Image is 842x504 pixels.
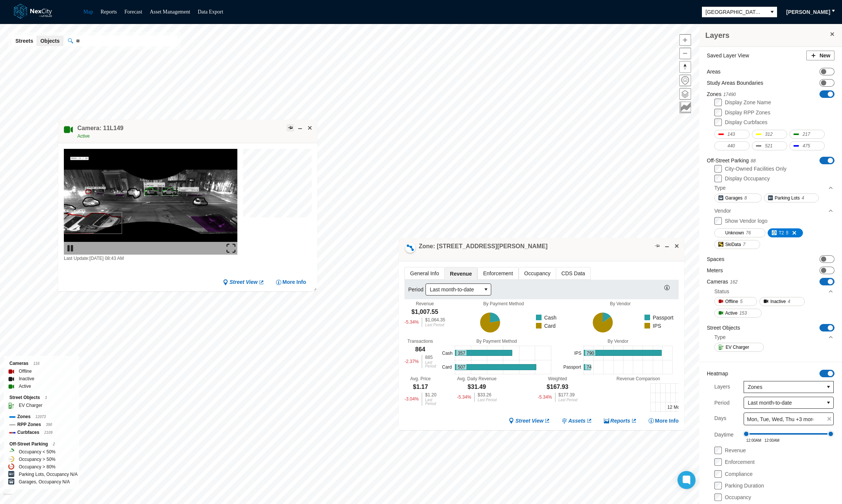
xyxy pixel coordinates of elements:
button: Layers management [679,88,691,100]
g: 224.00 [490,312,500,322]
img: expand [226,244,235,253]
label: Active [19,382,31,390]
text: Passport [563,364,581,370]
button: 440 [714,141,750,150]
label: Display Occupancy [725,175,770,181]
span: Zoom out [680,48,691,59]
span: Offline [725,298,738,305]
button: Zoom out [679,48,691,59]
text: 790 [587,350,594,355]
span: CDS Data [556,267,590,279]
div: Weighted [548,376,567,381]
span: SkiData [725,241,741,248]
button: [PERSON_NAME] [782,6,835,18]
div: Last Update: [DATE] 08:43 AM [64,255,237,262]
label: Cameras [707,278,738,286]
span: 2 [53,442,55,446]
span: Occupancy [519,267,556,279]
a: Forecast [124,9,142,15]
span: 12073 [35,415,46,419]
div: 0 - 1440 [746,433,831,435]
span: Drag [743,430,750,437]
span: 162 [730,279,738,285]
button: Objects [36,36,63,46]
div: -2.37 % [404,355,419,368]
div: $1,064.35 [425,318,445,322]
text: Cash [442,350,453,355]
span: Active [725,309,738,317]
div: Cameras [9,360,74,367]
div: Avg. Daily Revenue [457,376,496,381]
span: 5 [740,298,742,305]
g: 857.25 [593,312,613,332]
g: Passport [642,313,673,321]
label: Offline [19,367,32,375]
button: EV Charger [714,343,764,352]
g: IPS [642,321,661,330]
a: Street View [509,417,550,424]
span: T2 [779,229,784,237]
div: Type [714,331,834,343]
h4: Double-click to make header text selectable [419,242,548,250]
span: EV Charger [726,343,749,351]
label: Display Curbfaces [725,119,768,125]
g: 783.55 [480,312,500,332]
label: Display RPP Zones [725,109,770,115]
span: clear [825,415,833,423]
label: Occupancy > 50% [19,456,56,463]
span: Reports [610,417,630,424]
div: By Vendor [561,339,674,344]
button: Zoom in [679,34,691,46]
label: Street Objects [707,324,740,331]
div: Last Period [478,398,497,402]
span: Parking Lots [775,194,800,202]
button: select [767,7,777,17]
div: By Vendor [564,301,677,306]
span: 390 [46,423,52,427]
button: Streets [12,36,37,46]
span: Street View [515,417,543,424]
button: 312 [752,130,787,139]
button: Parking Lots4 [764,193,819,202]
div: RPP Zones [9,421,74,429]
text: 74 [587,364,592,370]
button: select [481,284,491,295]
span: Mon, Tue, Wed, Thu +3 more [747,415,815,423]
label: Spaces [707,255,724,263]
span: Inactive [770,298,786,305]
div: Last Period [425,361,436,368]
label: Study Areas Boundaries [707,79,763,87]
text: 507 [458,364,465,370]
div: $33.26 [478,393,497,397]
label: City-Owned Facilities Only [725,166,786,172]
div: -5.34 % [404,318,419,327]
button: New [806,51,834,60]
div: $31.49 [468,383,486,391]
label: Compliance [725,471,753,477]
span: 5 [786,229,788,237]
button: 217 [789,130,825,139]
a: Data Export [198,9,223,15]
text: 12 Month Avg. [667,404,696,409]
button: 521 [752,141,787,150]
button: Offline5 [714,297,757,306]
span: 217 [803,130,810,138]
a: Reports [604,417,637,424]
div: Status [714,286,834,297]
label: Heatmap [707,370,728,377]
label: Inactive [19,375,34,382]
div: Last Period [558,398,578,402]
div: Curbfaces [9,429,74,436]
a: Street View [223,279,264,286]
button: Unknown76 [714,228,765,237]
a: Assets [561,417,592,424]
span: 3 [45,396,47,400]
div: $1,007.55 [412,308,438,316]
div: Double-click to make header text selectable [77,124,124,140]
span: Zones [748,383,820,391]
button: T25 [768,228,803,237]
a: Reports [101,9,117,15]
label: Meters [707,267,723,274]
span: 17490 [723,92,736,97]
